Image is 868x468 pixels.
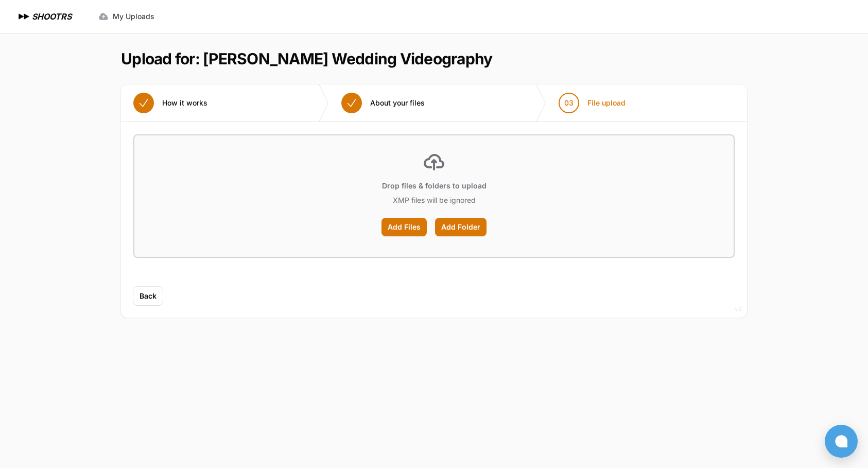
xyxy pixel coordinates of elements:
span: How it works [162,98,207,108]
label: Add Folder [435,218,487,236]
p: Drop files & folders to upload [382,181,487,191]
h1: Upload for: [PERSON_NAME] Wedding Videography [121,49,492,68]
a: SHOOTRS SHOOTRS [16,10,72,23]
span: Back [140,291,157,301]
p: XMP files will be ignored [393,195,476,205]
button: Back [133,287,163,305]
label: Add Files [381,218,427,236]
button: 03 File upload [546,84,638,122]
div: v2 [735,303,742,315]
button: How it works [121,84,220,122]
button: About your files [329,84,437,122]
span: About your files [370,98,425,108]
button: Open chat window [825,425,858,458]
img: SHOOTRS [16,10,32,23]
span: File upload [587,98,626,108]
h1: SHOOTRS [32,10,72,23]
span: 03 [564,98,574,108]
a: My Uploads [92,7,161,26]
span: My Uploads [113,11,154,22]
